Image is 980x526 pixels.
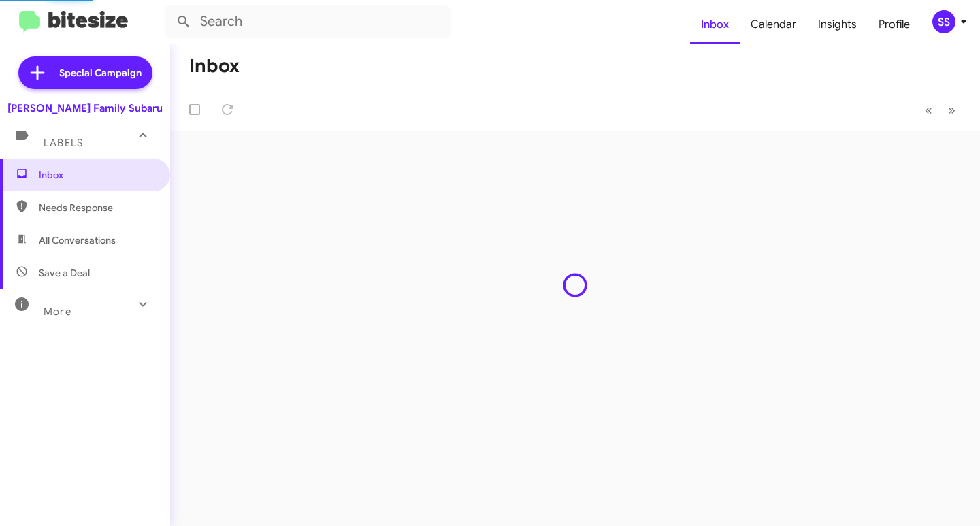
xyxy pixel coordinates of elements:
span: « [925,101,932,118]
span: All Conversations [39,233,116,247]
span: Labels [44,137,83,149]
h1: Inbox [189,55,240,77]
input: Search [165,5,451,38]
div: [PERSON_NAME] Family Subaru [7,101,163,115]
span: Needs Response [39,201,154,214]
a: Inbox [690,5,740,44]
span: Save a Deal [39,266,90,280]
span: Special Campaign [59,66,142,80]
span: More [44,306,71,318]
button: Next [940,96,964,124]
a: Insights [807,5,868,44]
button: SS [921,10,965,33]
a: Special Campaign [18,56,152,89]
nav: Page navigation example [917,96,964,124]
span: » [948,101,955,118]
button: Previous [917,96,941,124]
a: Profile [868,5,921,44]
span: Inbox [39,168,154,182]
a: Calendar [740,5,807,44]
div: SS [932,10,955,33]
